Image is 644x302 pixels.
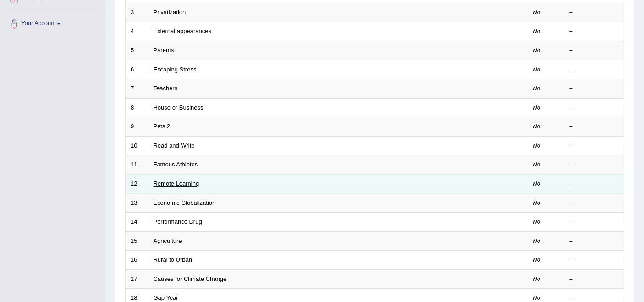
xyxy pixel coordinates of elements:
[533,142,541,149] em: No
[126,3,149,22] td: 3
[154,218,202,225] a: Performance Drug
[154,199,216,206] a: Economic Globalization
[154,66,197,73] a: Escaping Stress
[533,66,541,73] em: No
[570,46,619,55] div: –
[533,47,541,54] em: No
[533,180,541,187] em: No
[154,237,182,244] a: Agriculture
[570,237,619,246] div: –
[570,84,619,93] div: –
[533,256,541,263] em: No
[533,294,541,301] em: No
[126,269,149,289] td: 17
[154,85,178,92] a: Teachers
[126,251,149,270] td: 16
[533,9,541,16] em: No
[154,104,204,111] a: House or Business
[570,275,619,284] div: –
[570,256,619,264] div: –
[126,41,149,60] td: 5
[533,275,541,282] em: No
[154,27,211,34] a: External appearances
[570,142,619,150] div: –
[533,85,541,92] em: No
[154,123,171,130] a: Pets 2
[154,142,195,149] a: Read and Write
[570,160,619,169] div: –
[126,117,149,137] td: 9
[570,218,619,226] div: –
[154,275,227,282] a: Causes for Climate Change
[570,66,619,74] div: –
[154,256,193,263] a: Rural to Urban
[126,98,149,117] td: 8
[126,193,149,213] td: 13
[154,47,174,54] a: Parents
[154,161,198,168] a: Famous Athletes
[533,199,541,206] em: No
[570,122,619,131] div: –
[570,180,619,188] div: –
[154,294,178,301] a: Gap Year
[570,8,619,17] div: –
[126,60,149,79] td: 6
[126,155,149,175] td: 11
[126,174,149,193] td: 12
[570,27,619,36] div: –
[533,237,541,244] em: No
[533,104,541,111] em: No
[126,22,149,41] td: 4
[533,161,541,168] em: No
[0,11,105,34] a: Your Account
[533,27,541,34] em: No
[154,9,186,16] a: Privatization
[570,104,619,112] div: –
[570,199,619,208] div: –
[126,231,149,251] td: 15
[533,218,541,225] em: No
[126,79,149,99] td: 7
[154,180,199,187] a: Remote Learning
[126,136,149,155] td: 10
[533,123,541,130] em: No
[126,213,149,232] td: 14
